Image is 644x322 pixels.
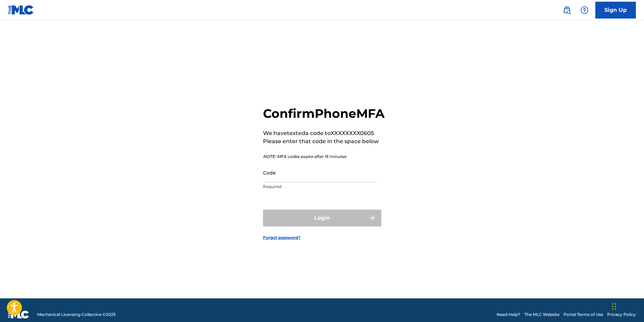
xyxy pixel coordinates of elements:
[263,235,301,241] a: Forgot password?
[263,129,385,137] p: We have texted a code to XXXXXXXX0605
[263,106,385,121] h2: Confirm Phone MFA
[8,311,29,319] img: logo
[607,312,636,318] a: Privacy Policy
[564,312,603,318] a: Portal Terms of Use
[560,3,574,17] a: Public Search
[37,312,116,318] span: Mechanical Licensing Collective © 2025
[497,312,520,318] a: Need Help?
[263,184,377,190] p: Required
[524,312,559,318] a: The MLC Website
[8,5,34,15] img: MLC Logo
[263,137,385,145] p: Please enter that code in the space below
[263,154,385,160] p: NOTE: MFA codes expire after 15 minutes
[612,296,616,317] div: Drag
[578,3,591,17] div: Help
[563,6,571,14] img: search
[580,6,589,14] img: help
[610,290,644,322] iframe: Chat Widget
[595,2,636,19] a: Sign Up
